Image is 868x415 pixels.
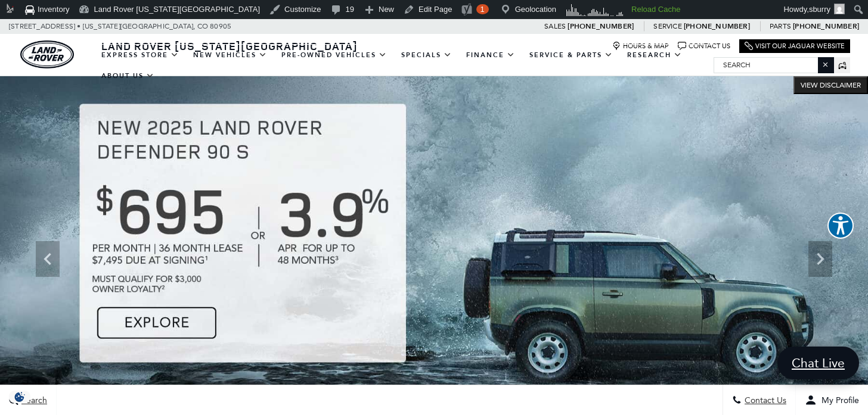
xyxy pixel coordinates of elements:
div: Next [808,241,832,277]
span: sburry [809,5,830,14]
a: [PHONE_NUMBER] [568,21,634,31]
a: Chat Live [777,347,859,379]
button: Explore your accessibility options [827,213,854,239]
a: About Us [94,65,162,86]
a: Specials [394,45,459,65]
a: Contact Us [678,42,730,51]
button: Open user profile menu [796,385,868,415]
span: [STREET_ADDRESS] • [9,19,81,34]
a: New Vehicles [186,45,274,65]
a: Pre-Owned Vehicles [274,45,394,65]
a: Visit Our Jaguar Website [745,42,845,51]
a: Land Rover [US_STATE][GEOGRAPHIC_DATA] [94,39,365,53]
span: Land Rover [US_STATE][GEOGRAPHIC_DATA] [101,39,358,53]
span: 80905 [210,19,231,34]
a: Research [620,45,689,65]
span: CO [197,19,208,34]
a: [PHONE_NUMBER] [684,21,750,31]
span: VIEW DISCLAIMER [801,80,861,90]
button: VIEW DISCLAIMER [793,76,868,94]
a: Hours & Map [612,42,669,51]
button: Close the search field [818,57,833,72]
span: Sales [544,22,566,30]
nav: Main Navigation [94,45,714,86]
a: [STREET_ADDRESS] • [US_STATE][GEOGRAPHIC_DATA], CO 80905 [9,22,231,30]
span: 1 [480,5,484,14]
a: Finance [459,45,522,65]
span: My Profile [817,395,859,405]
a: land-rover [20,40,74,68]
a: [PHONE_NUMBER] [793,21,859,31]
strong: Reload Cache [631,5,680,14]
section: Click to Open Cookie Consent Modal [6,391,33,403]
img: Land Rover [20,40,74,68]
span: Contact Us [742,395,786,405]
a: Service & Parts [522,45,620,65]
div: Previous [36,241,60,277]
span: [US_STATE][GEOGRAPHIC_DATA], [83,19,196,34]
a: EXPRESS STORE [94,45,186,65]
img: Opt-Out Icon [6,391,33,403]
aside: Accessibility Help Desk [827,213,854,241]
span: Service [653,22,681,30]
span: Chat Live [786,355,851,371]
input: Search [714,58,833,72]
span: Parts [770,22,791,30]
img: Visitors over 48 hours. Click for more Clicky Site Stats. [562,2,627,18]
